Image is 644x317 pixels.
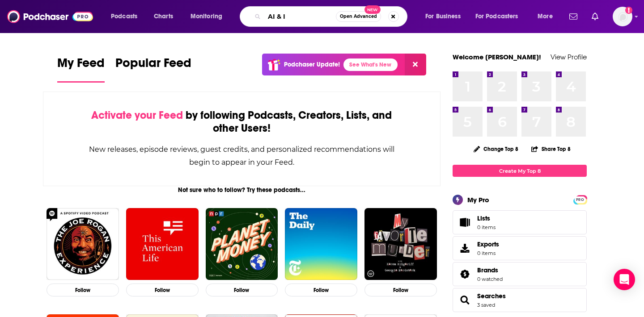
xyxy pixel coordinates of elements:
[111,10,137,23] span: Podcasts
[105,9,149,24] button: open menu
[88,143,395,169] div: New releases, episode reviews, guest credits, and personalized recommendations will begin to appe...
[456,242,474,254] span: Exports
[477,292,506,300] a: Searches
[470,9,531,24] button: open menu
[126,284,199,296] button: Follow
[115,55,191,83] a: Popular Feed
[613,7,632,26] button: Show profile menu
[625,7,632,14] svg: Add a profile image
[453,262,587,286] span: Brands
[364,208,437,280] img: My Favorite Murder with Karen Kilgariff and Georgia Hardstark
[477,266,503,274] a: Brands
[115,55,191,76] span: Popular Feed
[184,9,234,24] button: open menu
[453,288,587,312] span: Searches
[425,10,461,23] span: For Business
[477,266,498,274] span: Brands
[47,208,119,280] img: The Joe Rogan Experience
[191,10,222,23] span: Monitoring
[206,284,278,296] button: Follow
[456,216,474,229] span: Lists
[477,240,499,248] span: Exports
[453,165,587,177] a: Create My Top 8
[477,250,499,256] span: 0 items
[588,9,602,24] a: Show notifications dropdown
[475,10,518,23] span: For Podcasters
[364,5,381,14] span: New
[575,196,585,203] a: PRO
[91,108,183,122] span: Activate your Feed
[613,7,632,26] img: User Profile
[47,284,119,296] button: Follow
[148,9,178,24] a: Charts
[43,186,441,194] div: Not sure who to follow? Try these podcasts...
[614,269,635,290] div: Open Intercom Messenger
[284,61,340,68] p: Podchaser Update!
[575,196,585,203] span: PRO
[126,208,199,280] img: This American Life
[340,14,377,19] span: Open Advanced
[467,196,489,204] div: My Pro
[477,214,490,222] span: Lists
[285,208,357,280] img: The Daily
[613,7,632,26] span: Logged in as sashagoldin
[343,58,398,71] a: See What's New
[477,224,496,230] span: 0 items
[88,109,395,135] div: by following Podcasts, Creators, Lists, and other Users!
[57,55,105,83] a: My Feed
[264,9,336,24] input: Search podcasts, credits, & more...
[531,140,571,158] button: Share Top 8
[453,236,587,260] a: Exports
[531,9,564,24] button: open menu
[285,284,357,296] button: Follow
[7,8,93,25] img: Podchaser - Follow, Share and Rate Podcasts
[453,53,541,61] a: Welcome [PERSON_NAME]!
[477,276,503,282] a: 0 watched
[453,210,587,234] a: Lists
[551,53,587,61] a: View Profile
[477,214,496,222] span: Lists
[57,55,105,76] span: My Feed
[456,268,474,280] a: Brands
[154,10,173,23] span: Charts
[477,302,495,308] a: 3 saved
[468,143,524,154] button: Change Top 8
[538,10,553,23] span: More
[566,9,581,24] a: Show notifications dropdown
[364,284,437,296] button: Follow
[456,294,474,306] a: Searches
[248,6,416,27] div: Search podcasts, credits, & more...
[336,11,381,22] button: Open AdvancedNew
[419,9,472,24] button: open menu
[206,208,278,280] img: Planet Money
